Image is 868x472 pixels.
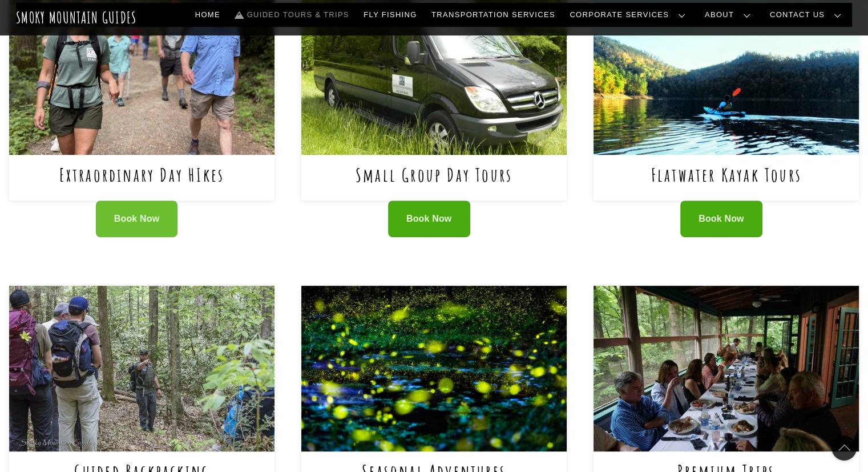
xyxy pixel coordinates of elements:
a: Book Now [96,201,178,238]
a: Extraordinary Day HIkes [59,163,225,186]
span: Book Now [406,213,452,225]
a: Corporate Services [565,3,695,27]
a: Book Now [388,201,470,238]
a: Book Now [680,201,762,238]
a: Fly Fishing [359,3,421,27]
a: Smoky Mountain Guides [16,8,137,27]
a: Flatwater Kayak Tours [651,163,802,186]
span: Book Now [114,213,160,225]
img: Seasonal Adventures [301,286,567,451]
a: Small Group Day Tours [356,163,512,186]
a: Contact Us [765,3,850,27]
a: Transportation Services [427,3,559,27]
span: Book Now [699,213,744,225]
img: Guided Backpacking [9,286,274,451]
img: Premium Trips [594,286,859,451]
a: Home [191,3,225,27]
a: Guided Tours & Trips [231,3,354,27]
a: About [700,3,760,27]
